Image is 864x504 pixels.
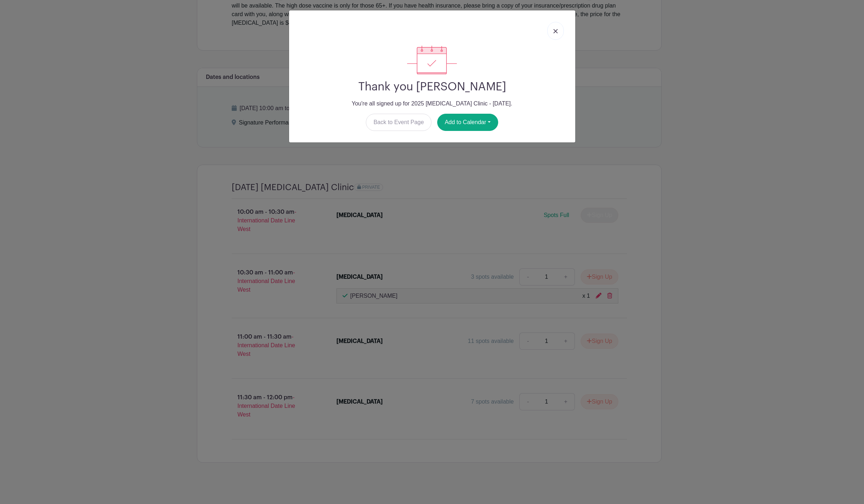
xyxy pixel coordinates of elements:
img: close_button-5f87c8562297e5c2d7936805f587ecaba9071eb48480494691a3f1689db116b3.svg [553,29,558,33]
a: Back to Event Page [366,114,431,131]
img: signup_complete-c468d5dda3e2740ee63a24cb0ba0d3ce5d8a4ecd24259e683200fb1569d990c8.svg [407,46,457,74]
button: Add to Calendar [437,114,498,131]
p: You're all signed up for 2025 [MEDICAL_DATA] Clinic - [DATE]. [295,99,570,108]
h2: Thank you [PERSON_NAME] [295,80,570,94]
